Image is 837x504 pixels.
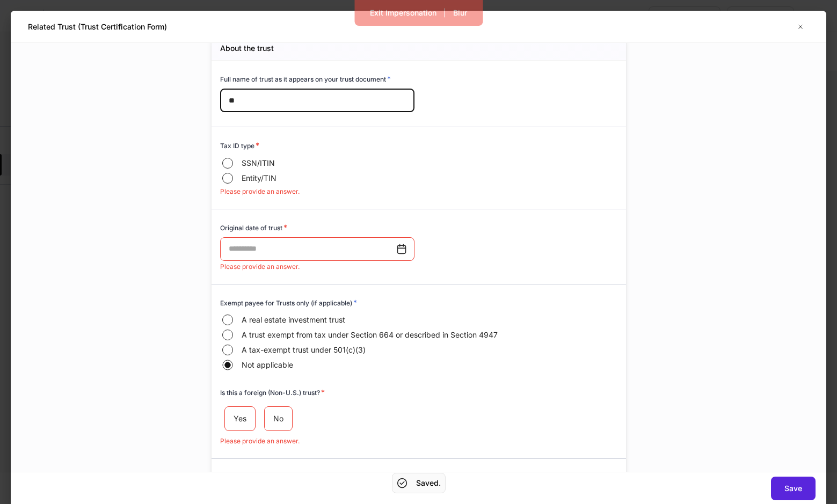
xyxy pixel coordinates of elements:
h6: Tax ID type [220,140,259,151]
h6: Full name of trust as it appears on your trust document [220,74,391,84]
h5: Related Trust (Trust Certification Form) [28,21,167,32]
h6: Original date of trust [220,222,287,233]
span: Entity/TIN [242,173,276,184]
p: Please provide an answer. [220,437,617,445]
h6: Exempt payee for Trusts only (if applicable) [220,297,357,308]
p: Please provide an answer. [220,262,414,271]
div: Save [784,483,802,494]
div: Blur [453,8,467,18]
span: SSN/ITIN [242,158,275,169]
span: A tax-exempt trust under 501(c)(3) [242,345,366,355]
h5: Saved. [416,478,441,488]
span: Not applicable [242,360,293,370]
span: A trust exempt from tax under Section 664 or described in Section 4947 [242,330,498,340]
p: Please provide an answer. [220,187,617,196]
h5: About the trust [220,43,274,54]
h6: Is this a foreign (Non-U.S.) trust? [220,387,325,398]
div: Exit Impersonation [370,8,436,18]
span: A real estate investment trust [242,315,345,325]
button: Save [771,477,816,500]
